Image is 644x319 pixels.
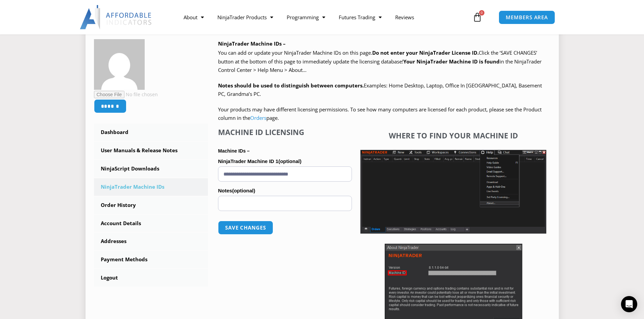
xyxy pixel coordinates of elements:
a: 0 [462,7,492,27]
a: Order History [94,196,208,214]
nav: Account pages [94,124,208,287]
a: Dashboard [94,124,208,141]
img: Screenshot 2025-01-17 1155544 | Affordable Indicators – NinjaTrader [360,150,546,234]
img: f68d18f8e7d2057390cf6adf22a4c57e83bc234593114621218fa0003d504e2a [94,39,145,90]
span: Examples: Home Desktop, Laptop, Office In [GEOGRAPHIC_DATA], Basement PC, Grandma’s PC. [218,82,542,98]
a: Account Details [94,215,208,232]
span: Click the ‘SAVE CHANGES’ button at the bottom of this page to immediately update the licensing da... [218,49,542,73]
a: Addresses [94,233,208,250]
a: Payment Methods [94,251,208,268]
a: Reviews [388,9,421,25]
a: NinjaTrader Machine IDs [94,178,208,196]
span: Your products may have different licensing permissions. To see how many computers are licensed fo... [218,106,542,122]
a: About [177,9,211,25]
a: Orders [250,114,266,121]
a: Futures Trading [332,9,388,25]
b: NinjaTrader Machine IDs – [218,40,286,47]
nav: Menu [177,9,471,25]
label: Notes [218,186,352,196]
span: (optional) [232,188,255,193]
strong: Machine IDs – [218,148,249,154]
div: Open Intercom Messenger [621,296,637,312]
span: 0 [479,10,484,16]
a: Logout [94,269,208,287]
a: MEMBERS AREA [499,10,555,24]
h4: Machine ID Licensing [218,128,352,136]
label: NinjaTrader Machine ID 1 [218,156,352,166]
a: NinjaTrader Products [211,9,280,25]
img: LogoAI | Affordable Indicators – NinjaTrader [80,5,152,29]
a: NinjaScript Downloads [94,160,208,178]
a: User Manuals & Release Notes [94,142,208,159]
h4: Where to find your Machine ID [360,131,546,140]
span: (optional) [278,158,301,164]
span: MEMBERS AREA [506,15,548,20]
span: You can add or update your NinjaTrader Machine IDs on this page. [218,49,372,56]
strong: Notes should be used to distinguish between computers. [218,82,364,89]
a: Programming [280,9,332,25]
button: Save changes [218,221,273,235]
strong: Your NinjaTrader Machine ID is found [403,58,500,65]
b: Do not enter your NinjaTrader License ID. [372,49,479,56]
